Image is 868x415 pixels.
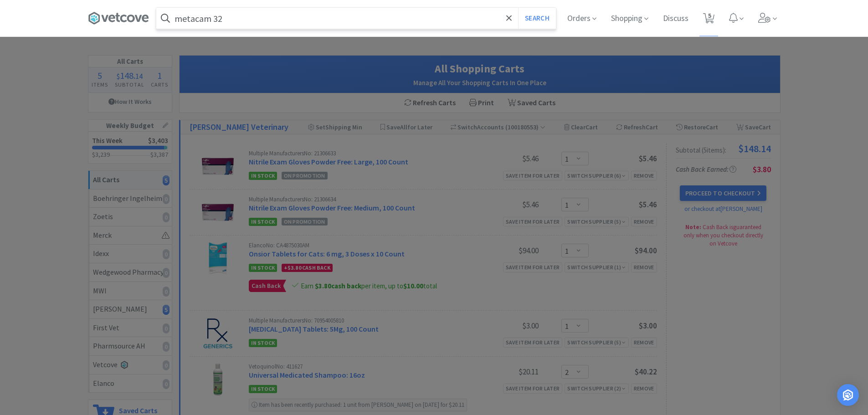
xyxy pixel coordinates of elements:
div: Open Intercom Messenger [837,384,859,406]
button: Search [518,8,556,29]
input: Search by item, sku, manufacturer, ingredient, size... [156,8,556,29]
a: 5 [699,15,718,24]
a: Discuss [659,15,692,23]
